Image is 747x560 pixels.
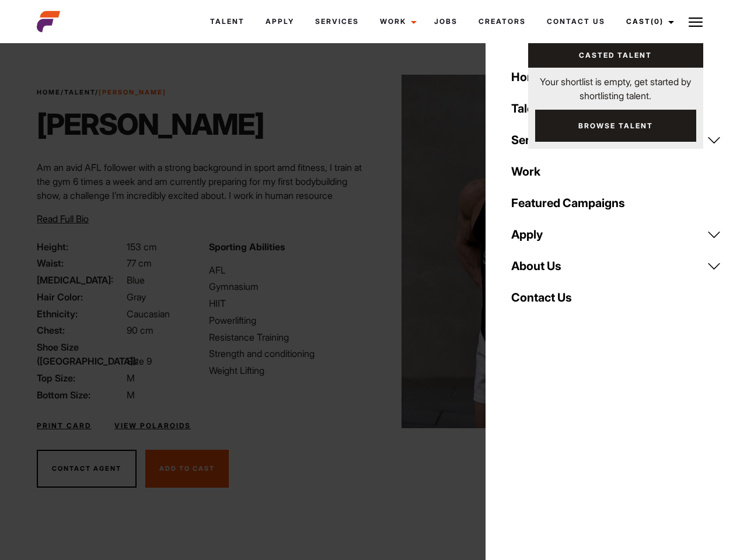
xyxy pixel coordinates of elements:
a: Apply [504,219,728,250]
span: Size 9 [127,355,152,367]
a: Services [305,6,369,37]
span: 90 cm [127,324,153,336]
img: Burger icon [689,15,703,29]
a: Talent [504,93,728,124]
span: 77 cm [127,257,152,269]
span: M [127,389,135,401]
span: Height: [37,240,124,254]
span: Caucasian [127,308,170,320]
span: Gray [127,291,146,303]
span: Add To Cast [159,464,215,473]
a: Services [504,124,728,156]
span: Shoe Size ([GEOGRAPHIC_DATA]): [37,340,124,368]
span: Bottom Size: [37,388,124,402]
a: About Us [504,250,728,282]
a: Casted Talent [528,43,703,68]
li: Gymnasium [209,279,366,293]
button: Add To Cast [145,450,229,488]
a: Home [37,88,61,96]
button: Contact Agent [37,450,137,488]
strong: [PERSON_NAME] [99,88,166,96]
span: M [127,372,135,384]
span: Top Size: [37,371,124,385]
a: Talent [64,88,95,96]
a: Print Card [37,421,91,431]
a: Work [504,156,728,187]
span: 153 cm [127,241,157,253]
li: HIIT [209,296,366,310]
p: Am an avid AFL follower with a strong background in sport amd fitness, I train at the gym 6 times... [37,160,366,272]
li: Resistance Training [209,330,366,344]
a: Cast(0) [616,6,681,37]
img: cropped-aefm-brand-fav-22-square.png [37,10,60,33]
span: Hair Color: [37,290,124,304]
h1: [PERSON_NAME] [37,107,264,142]
a: Talent [200,6,255,37]
p: Your shortlist is empty, get started by shortlisting talent. [528,68,703,103]
strong: Sporting Abilities [209,241,285,253]
a: Contact Us [536,6,616,37]
li: Powerlifting [209,313,366,327]
li: Strength and conditioning [209,346,366,360]
span: / / [37,87,166,97]
a: View Polaroids [114,421,191,431]
a: Contact Us [504,282,728,313]
li: Weight Lifting [209,363,366,377]
span: Ethnicity: [37,307,124,321]
button: Read Full Bio [37,212,89,226]
a: Home [504,61,728,93]
a: Browse Talent [535,110,696,142]
span: Read Full Bio [37,213,89,225]
a: Apply [255,6,305,37]
a: Work [369,6,424,37]
a: Featured Campaigns [504,187,728,219]
span: Blue [127,274,145,286]
span: Chest: [37,323,124,337]
a: Creators [468,6,536,37]
li: AFL [209,263,366,277]
span: [MEDICAL_DATA]: [37,273,124,287]
span: Waist: [37,256,124,270]
span: (0) [651,17,664,26]
a: Jobs [424,6,468,37]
